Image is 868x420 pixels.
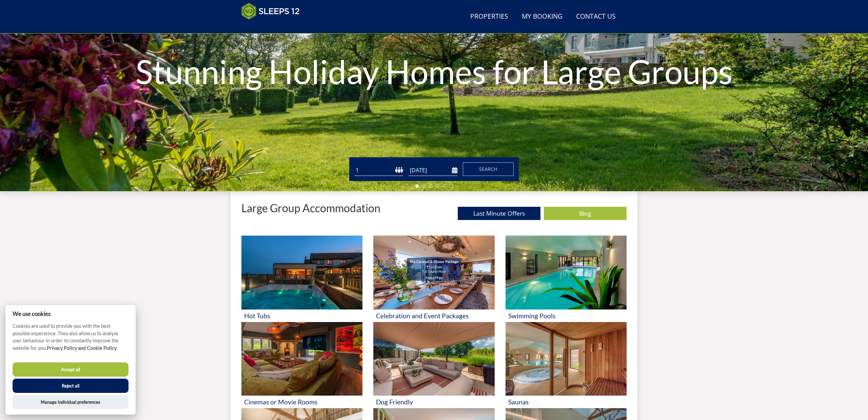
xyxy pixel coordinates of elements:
img: Sleeps 12 [241,3,300,20]
img: 'Hot Tubs' - Large Group Accommodation Holiday Ideas [241,236,362,309]
a: My Booking [519,9,565,24]
p: Large Group Accommodation [241,202,380,214]
h3: Cinemas or Movie Rooms [244,398,360,405]
a: Contact Us [573,9,618,24]
span: Search [479,166,497,172]
a: Privacy Policy and Cookie Policy [47,345,117,351]
iframe: Customer reviews powered by Trustpilot [238,24,309,29]
img: 'Swimming Pools' - Large Group Accommodation Holiday Ideas [506,236,627,309]
button: Accept all [13,362,129,377]
h2: We use cookies [5,311,136,317]
h3: Celebration and Event Packages [376,312,492,319]
input: Arrival Date [409,165,457,176]
a: 'Cinemas or Movie Rooms' - Large Group Accommodation Holiday Ideas Cinemas or Movie Rooms [241,322,362,408]
img: 'Celebration and Event Packages' - Large Group Accommodation Holiday Ideas [373,236,494,309]
a: Properties [468,9,511,24]
a: 'Dog Friendly' - Large Group Accommodation Holiday Ideas Dog Friendly [373,322,494,408]
img: 'Dog Friendly' - Large Group Accommodation Holiday Ideas [373,322,494,396]
button: Search [463,162,514,176]
a: 'Hot Tubs' - Large Group Accommodation Holiday Ideas Hot Tubs [241,236,362,322]
a: 'Celebration and Event Packages' - Large Group Accommodation Holiday Ideas Celebration and Event ... [373,236,494,322]
button: Reject all [13,379,129,393]
h3: Swimming Pools [508,312,624,319]
a: 'Swimming Pools' - Large Group Accommodation Holiday Ideas Swimming Pools [506,236,627,322]
h1: Stunning Holiday Homes for Large Groups [130,40,738,103]
h3: Hot Tubs [244,312,360,319]
h3: Dog Friendly [376,398,492,405]
h3: Saunas [508,398,624,405]
p: Cookies are used to provide you with the best possible experience. They also allow us to analyse ... [5,322,136,357]
a: 'Saunas' - Large Group Accommodation Holiday Ideas Saunas [506,322,627,408]
img: 'Saunas' - Large Group Accommodation Holiday Ideas [506,322,627,396]
a: Blog [544,207,627,220]
a: Last Minute Offers [458,207,540,220]
button: Manage Individual preferences [13,395,129,409]
img: 'Cinemas or Movie Rooms' - Large Group Accommodation Holiday Ideas [241,322,362,396]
